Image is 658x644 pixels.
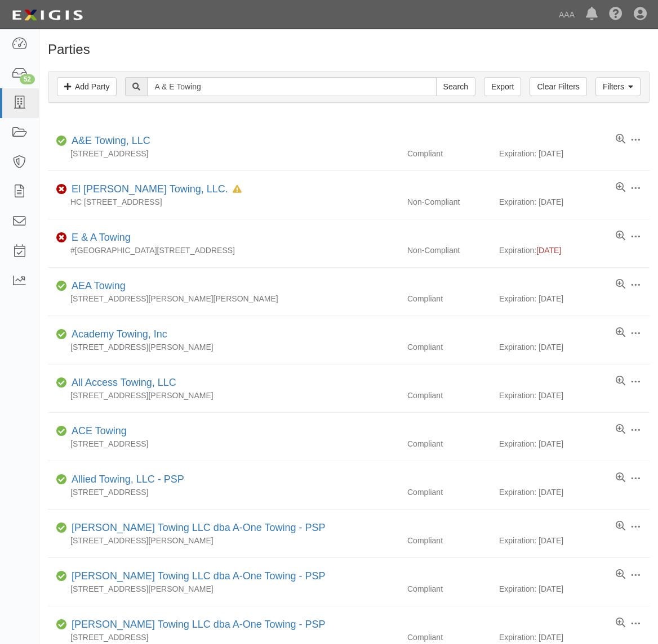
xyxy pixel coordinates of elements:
div: Litz Towing LLC dba A-One Towing - PSP [67,569,326,584]
div: ACE Towing [67,424,127,439]
div: Expiration: [499,245,650,256]
i: Compliant [56,379,67,387]
a: View results summary [616,521,625,532]
div: Allied Towing, LLC - PSP [67,472,184,487]
a: Clear Filters [530,77,586,96]
div: Expiration: [DATE] [499,341,650,353]
div: [STREET_ADDRESS][PERSON_NAME] [48,390,399,401]
a: Export [484,77,521,96]
div: Non-Compliant [399,245,499,256]
div: Expiration: [DATE] [499,293,650,304]
a: View results summary [616,182,625,193]
i: Compliant [56,573,67,580]
div: [STREET_ADDRESS] [48,438,399,449]
a: Academy Towing, Inc [72,328,167,340]
i: Compliant [56,331,67,339]
div: AEA Towing [67,279,126,294]
a: ACE Towing [72,425,127,436]
div: Compliant [399,632,499,643]
div: Expiration: [DATE] [499,583,650,595]
div: #[GEOGRAPHIC_DATA][STREET_ADDRESS] [48,245,399,256]
i: Compliant [56,282,67,290]
div: Compliant [399,148,499,159]
i: Help Center - Complianz [609,8,623,21]
a: View results summary [616,327,625,339]
a: View results summary [616,231,625,242]
i: Compliant [56,621,67,629]
div: Expiration: [DATE] [499,487,650,498]
i: Non-Compliant [56,186,67,193]
div: Expiration: [DATE] [499,390,650,401]
div: A&E Towing, LLC [67,134,150,148]
div: [STREET_ADDRESS] [48,148,399,159]
a: AAA [553,3,580,26]
a: View results summary [616,376,625,387]
a: View results summary [616,424,625,435]
input: Search [147,77,436,96]
div: Compliant [399,390,499,401]
a: View results summary [616,279,625,290]
div: El Valle Towing, LLC. [67,182,242,197]
a: AEA Towing [72,280,126,291]
i: Compliant [56,524,67,532]
a: Add Party [57,77,117,96]
div: All Access Towing, LLC [67,376,176,390]
div: [STREET_ADDRESS][PERSON_NAME] [48,341,399,353]
div: Compliant [399,535,499,546]
i: Non-Compliant [56,234,67,242]
div: Compliant [399,341,499,353]
div: HC [STREET_ADDRESS] [48,196,399,208]
div: Academy Towing, Inc [67,327,167,342]
a: [PERSON_NAME] Towing LLC dba A-One Towing - PSP [72,619,326,630]
div: E & A Towing [67,231,131,245]
i: Compliant [56,476,67,484]
i: Compliant [56,427,67,435]
a: View results summary [616,569,625,580]
div: Non-Compliant [399,196,499,208]
a: [PERSON_NAME] Towing LLC dba A-One Towing - PSP [72,522,326,533]
div: [STREET_ADDRESS][PERSON_NAME][PERSON_NAME] [48,293,399,304]
div: [STREET_ADDRESS] [48,487,399,498]
div: Expiration: [DATE] [499,148,650,159]
div: [STREET_ADDRESS][PERSON_NAME] [48,535,399,546]
div: 52 [20,74,35,84]
div: Compliant [399,293,499,304]
h1: Parties [48,42,650,57]
a: El [PERSON_NAME] Towing, LLC. [72,183,228,195]
div: Expiration: [DATE] [499,535,650,546]
a: Filters [595,77,641,96]
a: [PERSON_NAME] Towing LLC dba A-One Towing - PSP [72,570,326,582]
a: Allied Towing, LLC - PSP [72,474,184,485]
div: Expiration: [DATE] [499,438,650,449]
div: [STREET_ADDRESS][PERSON_NAME] [48,583,399,595]
img: logo-5460c22ac91f19d4615b14bd174203de0afe785f0fc80cf4dbbc73dc1793850b.png [8,5,86,25]
div: Litz Towing LLC dba A-One Towing - PSP [67,521,326,535]
span: [DATE] [536,246,561,255]
div: Expiration: [DATE] [499,196,650,208]
div: Compliant [399,487,499,498]
a: E & A Towing [72,232,131,243]
div: Compliant [399,583,499,595]
a: View results summary [616,134,625,145]
i: In Default since 08/28/2025 [233,186,242,193]
a: View results summary [616,618,625,629]
a: All Access Towing, LLC [72,377,176,388]
div: Litz Towing LLC dba A-One Towing - PSP [67,618,326,632]
a: View results summary [616,472,625,484]
input: Search [436,77,475,96]
div: Compliant [399,438,499,449]
a: A&E Towing, LLC [72,135,150,146]
div: [STREET_ADDRESS] [48,632,399,643]
div: Expiration: [DATE] [499,632,650,643]
i: Compliant [56,137,67,145]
